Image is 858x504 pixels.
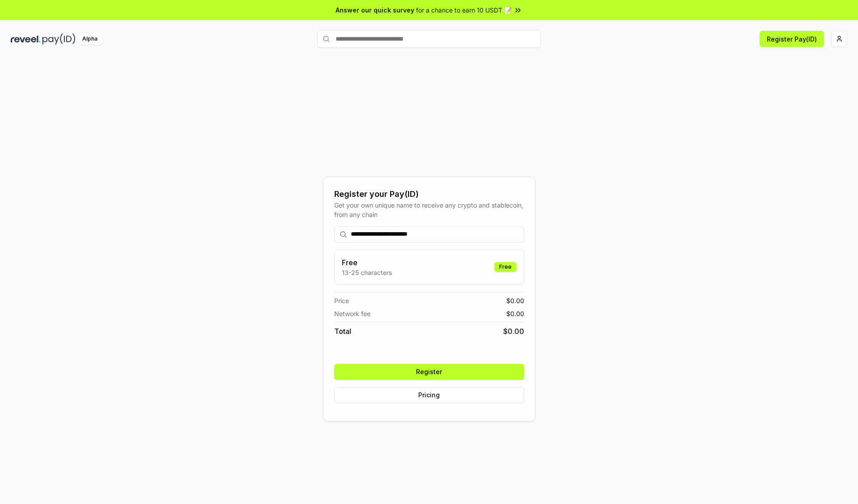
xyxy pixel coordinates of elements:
[506,309,524,318] span: $ 0.00
[334,364,524,380] button: Register
[416,5,512,15] span: for a chance to earn 10 USDT 📝
[342,268,392,277] p: 13-25 characters
[334,188,524,200] div: Register your Pay(ID)
[334,326,351,337] span: Total
[336,5,414,15] span: Answer our quick survey
[334,387,524,403] button: Pricing
[42,33,76,45] img: pay_id
[334,309,370,318] span: Network fee
[11,33,41,45] img: reveel_dark
[760,31,824,47] button: Register Pay(ID)
[506,296,524,305] span: $ 0.00
[334,200,524,219] div: Get your own unique name to receive any crypto and stablecoin, from any chain
[503,326,524,337] span: $ 0.00
[342,257,392,268] h3: Free
[334,296,349,305] span: Price
[494,262,517,272] div: Free
[77,33,102,45] div: Alpha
